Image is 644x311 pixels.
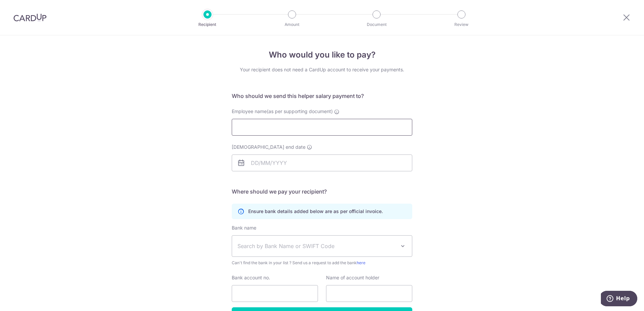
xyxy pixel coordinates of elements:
[326,274,379,281] label: Name of account holder
[232,66,412,73] div: Your recipient does not need a CardUp account to receive your payments.
[15,5,29,11] span: Help
[232,187,412,196] h5: Where should we pay your recipient?
[232,224,256,231] label: Bank name
[601,291,637,308] iframe: Opens a widget where you can find more information
[183,21,232,28] p: Recipient
[232,154,412,171] input: DD/MM/YYYY
[232,49,412,61] h4: Who would you like to pay?
[237,242,396,250] span: Search by Bank Name or SWIFT Code
[232,260,412,266] span: Can't find the bank in your list ? Send us a request to add the bank
[352,21,401,28] p: Document
[248,208,383,215] p: Ensure bank details added below are as per official invoice.
[357,260,365,265] a: here
[267,21,317,28] p: Amount
[13,13,46,22] img: CardUp
[437,21,486,28] p: Review
[232,144,305,150] span: [DEMOGRAPHIC_DATA] end date
[232,108,333,114] span: Employee name(as per supporting document)
[232,274,270,281] label: Bank account no.
[232,92,412,100] h5: Who should we send this helper salary payment to?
